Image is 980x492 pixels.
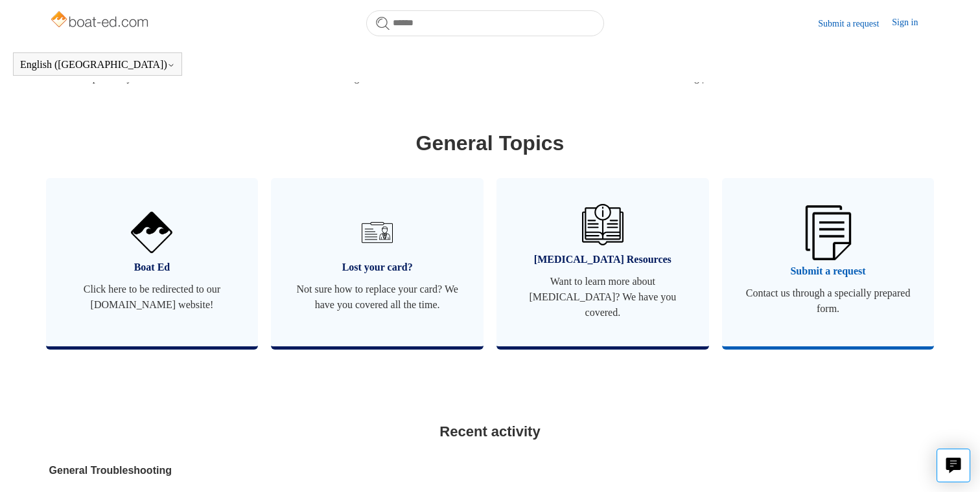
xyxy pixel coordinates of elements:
[65,260,239,275] span: Boat Ed
[290,260,464,275] span: Lost your card?
[722,178,935,346] a: Submit a request Contact us through a specially prepared form.
[818,17,892,30] a: Submit a request
[49,8,152,34] img: Boat-Ed Help Center home page
[290,282,464,313] span: Not sure how to replace your card? We have you covered all the time.
[366,10,604,36] input: Search
[131,212,172,253] img: 01HZPCYVNCVF44JPJQE4DN11EA
[516,274,690,320] span: Want to learn more about [MEDICAL_DATA]? We have you covered.
[582,204,624,245] img: 01HZPCYVZMCNPYXCC0DPA2R54M
[741,285,915,317] span: Contact us through a specially prepared form.
[49,421,931,442] h2: Recent activity
[805,205,850,260] img: 01HZPCYW3NK71669VZTW7XY4G9
[741,263,915,279] span: Submit a request
[46,178,259,346] a: Boat Ed Click here to be redirected to our [DOMAIN_NAME] website!
[49,463,667,478] a: General Troubleshooting
[65,282,239,313] span: Click here to be redirected to our [DOMAIN_NAME] website!
[271,178,484,346] a: Lost your card? Not sure how to replace your card? We have you covered all the time.
[356,212,398,253] img: 01HZPCYVT14CG9T703FEE4SFXC
[496,178,709,346] a: [MEDICAL_DATA] Resources Want to learn more about [MEDICAL_DATA]? We have you covered.
[20,59,175,71] button: English ([GEOGRAPHIC_DATA])
[937,449,970,482] button: Live chat
[49,128,931,159] h1: General Topics
[892,16,931,31] a: Sign in
[516,252,690,267] span: [MEDICAL_DATA] Resources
